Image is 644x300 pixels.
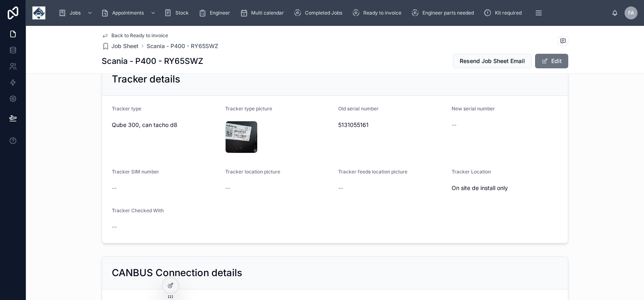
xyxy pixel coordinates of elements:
[112,121,219,129] span: Qube 300, can tacho d8
[628,10,634,16] span: FA
[56,6,97,20] a: Jobs
[98,6,160,20] a: Appointments
[52,4,612,22] div: scrollable content
[481,6,527,20] a: Kit required
[175,10,189,16] span: Stock
[422,10,474,16] span: Engineer parts needed
[291,6,348,20] a: Completed Jobs
[460,57,525,65] span: Resend Job Sheet Email
[112,266,242,279] h2: CANBUS Connection details
[452,184,559,192] span: On site de install only
[102,32,168,39] a: Back to Ready to invoice
[338,169,407,175] span: Tracker feeds location picture
[453,54,532,68] button: Resend Job Sheet Email
[112,10,144,16] span: Appointments
[162,6,194,20] a: Stock
[112,106,141,112] span: Tracker type
[452,106,495,112] span: New serial number
[409,6,480,20] a: Engineer parts needed
[452,169,491,175] span: Tracker Location
[225,184,230,192] span: --
[102,42,139,50] a: Job Sheet
[305,10,342,16] span: Completed Jobs
[363,10,401,16] span: Ready to invoice
[338,184,343,192] span: --
[495,10,522,16] span: Kit required
[111,32,168,39] span: Back to Ready to invoice
[452,121,456,129] span: --
[237,6,290,20] a: Multi calendar
[338,106,379,112] span: Old serial number
[251,10,284,16] span: Multi calendar
[338,121,445,129] span: 5131055161
[111,42,139,50] span: Job Sheet
[112,169,159,175] span: Tracker SIM number
[112,73,180,86] h2: Tracker details
[112,223,117,231] span: --
[350,6,407,20] a: Ready to invoice
[32,6,45,19] img: App logo
[147,42,218,50] a: Scania - P400 - RY65SWZ
[535,54,568,68] button: Edit
[196,6,236,20] a: Engineer
[70,10,81,16] span: Jobs
[102,55,203,67] h1: Scania - P400 - RY65SWZ
[210,10,230,16] span: Engineer
[225,106,272,112] span: Tracker type picture
[225,169,280,175] span: Tracker location picture
[112,184,117,192] span: --
[112,207,164,213] span: Tracker Checked With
